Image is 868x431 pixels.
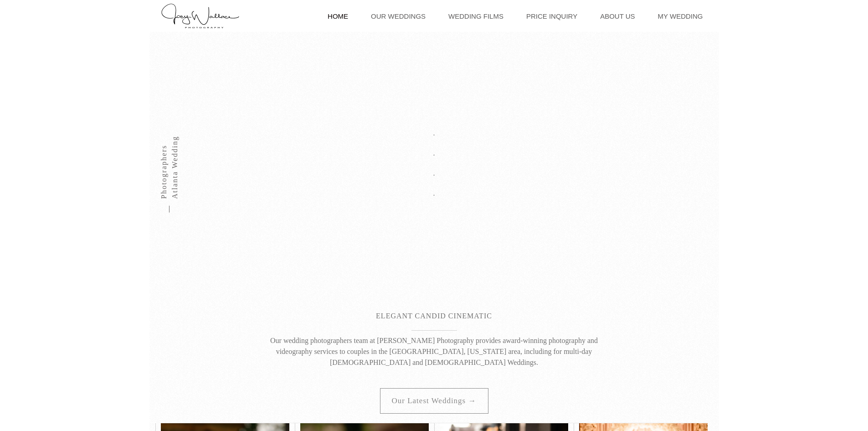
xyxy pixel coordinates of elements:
[263,168,605,179] p: .
[263,148,605,159] p: .
[263,335,605,368] p: Our wedding photographers team at [PERSON_NAME] Photography provides award-winning photography an...
[380,388,488,414] a: Our latest weddings →
[263,128,605,139] p: .
[263,188,605,199] p: .
[159,128,180,199] div: Atlanta wedding Photographers
[376,312,492,320] span: ELEGANT CANDID CINEMATIC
